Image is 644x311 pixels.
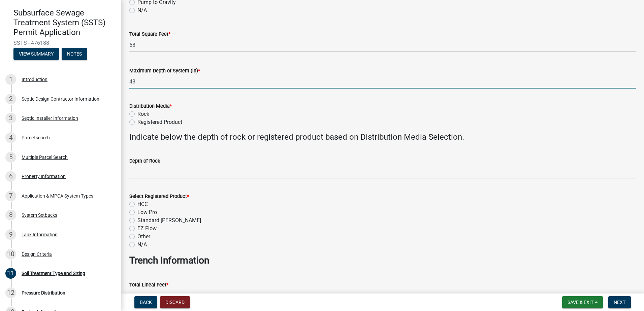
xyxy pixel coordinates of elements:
[140,300,152,305] span: Back
[137,118,182,126] label: Registered Product
[13,48,59,60] button: View Summary
[5,94,16,104] div: 2
[160,296,190,308] button: Discard
[129,255,209,266] strong: Trench Information
[22,155,68,160] div: Multiple Parcel Search
[137,233,150,241] label: Other
[62,52,87,57] wm-modal-confirm: Notes
[568,300,593,305] span: Save & Exit
[5,152,16,163] div: 5
[13,40,108,46] span: SSTS - 476188
[129,283,168,287] label: Total Lineal Feet
[137,200,148,208] label: HCC
[22,194,93,198] div: Application & MPCA System Types
[22,77,47,82] div: Introduction
[13,52,59,57] wm-modal-confirm: Summary
[22,97,99,101] div: Septic Design Contractor Information
[137,241,147,249] label: N/A
[129,194,189,199] label: Select Registered Product
[614,300,625,305] span: Next
[22,232,58,237] div: Tank Information
[22,213,57,217] div: System Setbacks
[62,48,87,60] button: Notes
[22,252,52,256] div: Design Criteria
[129,159,160,164] label: Depth of Rock
[13,8,116,37] h4: Subsurface Sewage Treatment System (SSTS) Permit Application
[5,171,16,182] div: 6
[22,174,66,179] div: Property Information
[22,290,65,295] div: Pressure Distribution
[562,296,603,308] button: Save & Exit
[608,296,631,308] button: Next
[137,216,201,224] label: Standard [PERSON_NAME]
[5,287,16,298] div: 12
[5,210,16,220] div: 8
[129,69,200,73] label: Maximum Depth of System (in)
[137,208,157,216] label: Low Pro
[5,113,16,124] div: 3
[5,74,16,85] div: 1
[137,224,157,233] label: EZ Flow
[5,249,16,260] div: 10
[137,6,147,14] label: N/A
[134,296,157,308] button: Back
[22,271,85,276] div: Soil Treatment Type and Sizing
[22,116,78,120] div: Septic Installer Information
[5,229,16,240] div: 9
[137,110,149,118] label: Rock
[129,132,636,142] h4: Indicate below the depth of rock or registered product based on Distribution Media Selection.
[5,191,16,201] div: 7
[5,132,16,143] div: 4
[22,135,50,140] div: Parcel search
[129,32,170,37] label: Total Square Feet
[5,268,16,279] div: 11
[129,104,172,109] label: Distribution Media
